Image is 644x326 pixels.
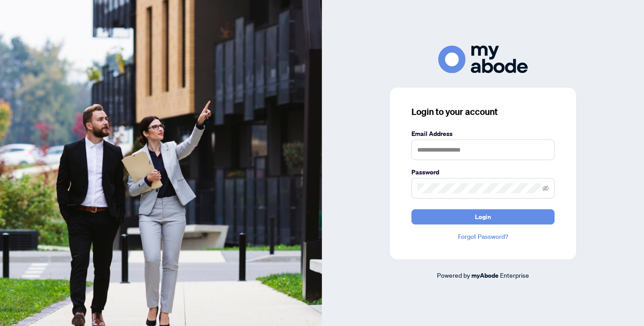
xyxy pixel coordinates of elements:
img: ma-logo [438,46,528,73]
label: Password [411,167,555,177]
span: Powered by [437,271,470,279]
button: Login [411,209,555,224]
a: myAbode [471,271,499,280]
h3: Login to your account [411,106,555,118]
label: Email Address [411,129,555,139]
span: eye-invisible [542,185,549,191]
span: Enterprise [500,271,529,279]
span: Login [475,210,491,224]
a: Forgot Password? [411,232,555,241]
